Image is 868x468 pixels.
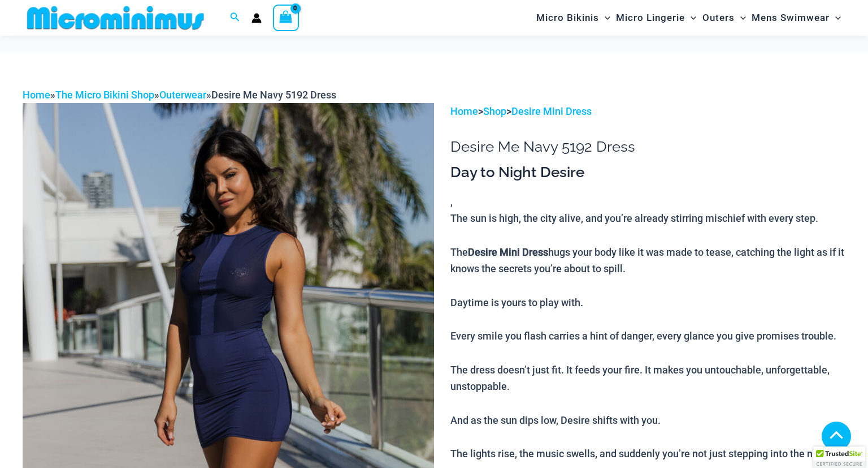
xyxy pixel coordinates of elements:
span: Menu Toggle [735,3,746,32]
a: OutersMenu ToggleMenu Toggle [700,3,749,32]
span: Menu Toggle [685,3,696,32]
a: Desire Mini Dress [511,105,592,117]
span: Mens Swimwear [752,3,830,32]
h3: Day to Night Desire [450,163,845,182]
a: Micro LingerieMenu ToggleMenu Toggle [613,3,699,32]
b: Desire Mini Dress [468,246,548,258]
span: Micro Bikinis [536,3,599,32]
a: Home [23,89,50,101]
a: Outerwear [159,89,206,101]
span: Desire Me Navy 5192 Dress [211,89,336,101]
a: Search icon link [230,11,240,25]
a: Mens SwimwearMenu ToggleMenu Toggle [749,3,844,32]
p: > > [450,103,845,120]
span: Menu Toggle [599,3,610,32]
a: Account icon link [251,13,262,23]
h1: Desire Me Navy 5192 Dress [450,138,845,156]
span: Outers [702,3,735,32]
span: Micro Lingerie [616,3,685,32]
div: TrustedSite Certified [813,446,865,468]
img: MM SHOP LOGO FLAT [23,5,209,31]
span: Menu Toggle [830,3,841,32]
span: » » » [23,89,336,101]
a: Home [450,105,478,117]
a: Shop [483,105,506,117]
nav: Site Navigation [532,2,845,34]
a: Micro BikinisMenu ToggleMenu Toggle [533,3,613,32]
a: The Micro Bikini Shop [55,89,154,101]
a: View Shopping Cart, empty [273,5,299,31]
